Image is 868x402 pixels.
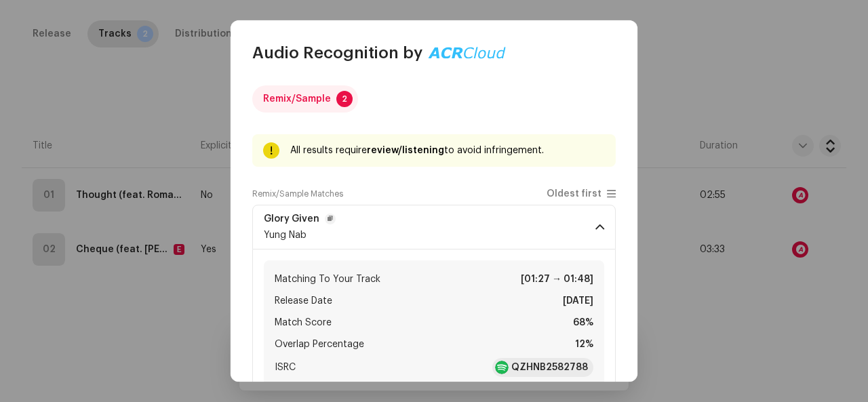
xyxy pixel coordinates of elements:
[521,271,593,287] strong: [01:27 → 01:48]
[252,42,422,64] span: Audio Recognition by
[367,146,444,155] strong: review/listening
[263,85,331,113] div: Remix/Sample
[275,271,380,287] span: Matching To Your Track
[336,91,353,107] p-badge: 2
[264,230,307,240] span: Yung Nab
[511,361,588,374] strong: QZHNB2582788
[547,188,616,199] p-togglebutton: Oldest first
[275,315,332,331] span: Match Score
[264,214,319,224] strong: Glory Given
[264,214,336,224] span: Glory Given
[575,336,593,353] strong: 12%
[275,293,332,309] span: Release Date
[275,336,364,353] span: Overlap Percentage
[573,315,593,331] strong: 68%
[290,142,605,159] div: All results require to avoid infringement.
[252,205,616,249] p-accordion-header: Glory GivenYung Nab
[275,359,296,376] span: ISRC
[563,293,593,309] strong: [DATE]
[547,189,601,199] span: Oldest first
[252,188,343,199] label: Remix/Sample Matches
